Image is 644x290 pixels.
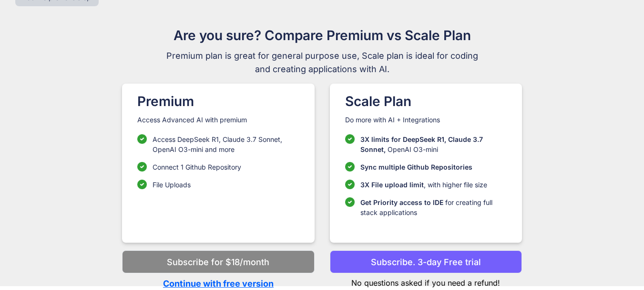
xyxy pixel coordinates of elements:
p: No questions asked if you need a refund! [330,273,522,289]
img: checklist [345,180,355,189]
img: checklist [137,134,147,144]
img: checklist [137,180,147,189]
h1: Are you sure? Compare Premium vs Scale Plan [162,25,482,45]
h1: Premium [137,91,299,111]
p: Connect 1 Github Repository [153,162,241,172]
span: 3X File upload limit [360,181,424,189]
img: checklist [345,134,355,144]
p: , with higher file size [360,180,487,190]
p: for creating full stack applications [360,197,507,217]
p: OpenAI O3-mini [360,134,507,154]
span: Premium plan is great for general purpose use, Scale plan is ideal for coding and creating applic... [162,49,482,76]
h1: Scale Plan [345,91,507,111]
span: 3X limits for DeepSeek R1, Claude 3.7 Sonnet, [360,135,483,153]
p: Subscribe. 3-day Free trial [371,256,481,269]
span: Get Priority access to IDE [360,198,443,206]
img: checklist [137,162,147,172]
p: Sync multiple Github Repositories [360,162,472,172]
p: Access Advanced AI with premium [137,115,299,125]
button: Subscribe. 3-day Free trial [330,250,522,273]
img: checklist [345,197,355,207]
img: checklist [345,162,355,172]
p: Access DeepSeek R1, Claude 3.7 Sonnet, OpenAI O3-mini and more [153,134,299,154]
p: File Uploads [153,180,191,190]
button: Subscribe for $18/month [122,250,314,273]
p: Subscribe for $18/month [167,256,269,269]
p: Continue with free version [122,277,314,290]
p: Do more with AI + Integrations [345,115,507,125]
